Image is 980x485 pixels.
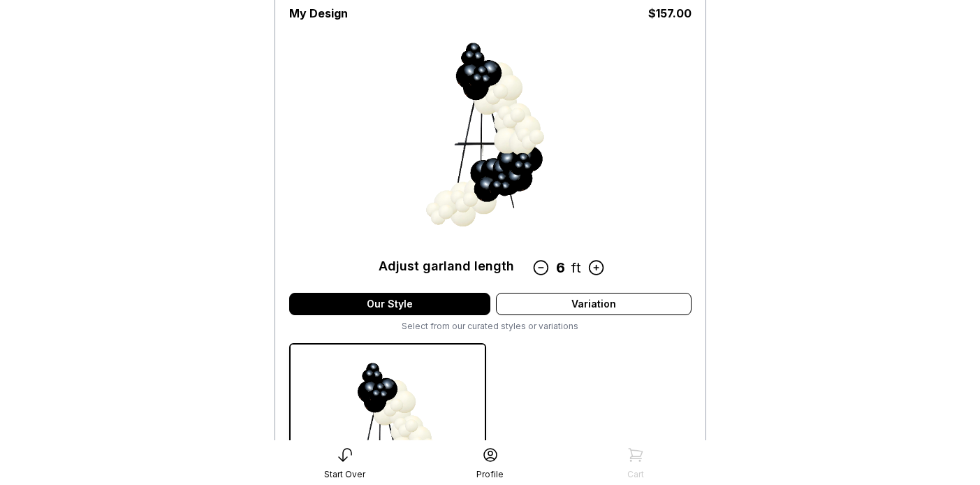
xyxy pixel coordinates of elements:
div: 6 [550,257,571,279]
div: Variation [496,293,692,315]
div: $ 157.00 [648,5,692,22]
img: Default Variant [379,22,602,245]
div: ft [571,257,580,279]
div: Start Over [324,469,365,480]
h3: My Design [289,5,348,22]
div: Select from our curated styles or variations [289,321,692,332]
div: Profile [476,469,504,480]
div: Adjust garland length [379,256,514,276]
div: Our Style [289,293,490,315]
div: Cart [627,469,644,480]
